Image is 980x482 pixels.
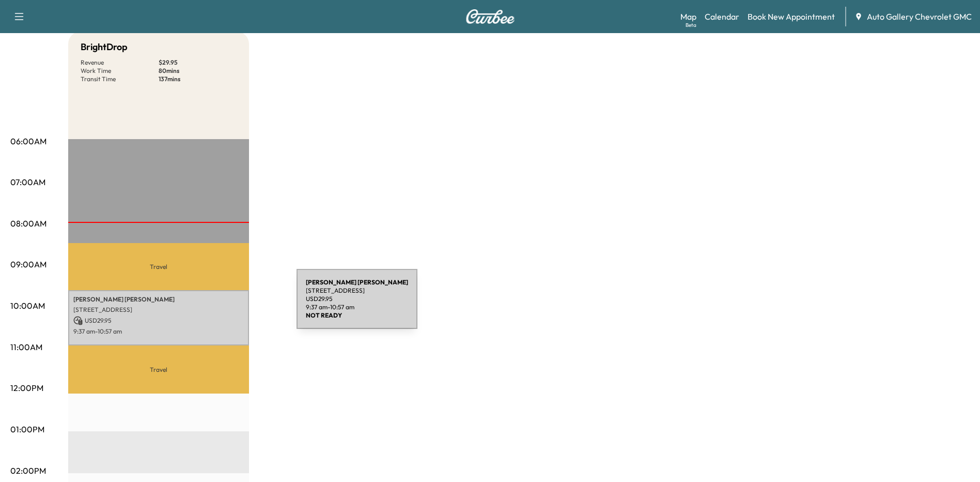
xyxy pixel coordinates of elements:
[81,58,159,67] p: Revenue
[68,243,249,290] p: Travel
[73,327,244,336] p: 9:37 am - 10:57 am
[10,176,45,188] p: 07:00AM
[867,10,972,23] span: Auto Gallery Chevrolet GMC
[81,67,159,75] p: Work Time
[705,10,739,23] a: Calendar
[159,67,237,75] p: 80 mins
[68,345,249,394] p: Travel
[159,58,237,67] p: $ 29.95
[10,135,46,147] p: 06:00AM
[686,21,696,29] div: Beta
[81,40,128,54] h5: BrightDrop
[748,10,835,23] a: Book New Appointment
[10,464,46,477] p: 02:00PM
[10,423,44,435] p: 01:00PM
[10,382,43,394] p: 12:00PM
[10,217,46,230] p: 08:00AM
[73,295,244,304] p: [PERSON_NAME] [PERSON_NAME]
[10,341,42,353] p: 11:00AM
[73,316,244,325] p: USD 29.95
[73,306,244,314] p: [STREET_ADDRESS]
[465,9,515,24] img: Curbee Logo
[10,299,45,312] p: 10:00AM
[81,75,159,83] p: Transit Time
[159,75,237,83] p: 137 mins
[10,258,46,270] p: 09:00AM
[680,10,696,23] a: MapBeta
